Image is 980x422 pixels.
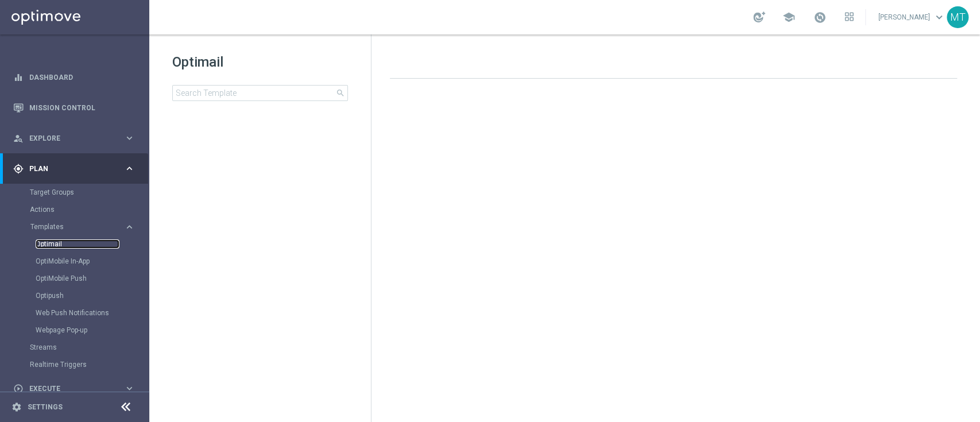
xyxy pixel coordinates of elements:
[30,205,119,214] a: Actions
[13,164,24,174] i: gps_fixed
[13,72,24,83] i: equalizer
[877,9,947,26] a: [PERSON_NAME]keyboard_arrow_down
[13,133,24,144] i: person_search
[124,383,135,394] i: keyboard_arrow_right
[29,165,124,172] span: Plan
[28,404,63,411] a: Settings
[36,270,148,287] div: OptiMobile Push
[36,274,119,283] a: OptiMobile Push
[933,11,946,24] span: keyboard_arrow_down
[36,291,119,300] a: Optipush
[13,103,135,113] button: Mission Control
[29,385,124,392] span: Execute
[336,88,345,98] span: search
[36,253,148,270] div: OptiMobile In-App
[29,62,135,92] a: Dashboard
[36,322,148,339] div: Webpage Pop-up
[30,201,148,218] div: Actions
[30,188,119,197] a: Target Groups
[124,222,135,233] i: keyboard_arrow_right
[124,163,135,174] i: keyboard_arrow_right
[13,134,135,143] button: person_search Explore keyboard_arrow_right
[30,218,148,339] div: Templates
[172,85,348,101] input: Search Template
[29,135,124,142] span: Explore
[172,53,348,71] h1: Optimail
[36,308,119,318] a: Web Push Notifications
[36,326,119,335] a: Webpage Pop-up
[36,235,148,253] div: Optimail
[30,360,119,369] a: Realtime Triggers
[947,6,969,28] div: MT
[13,62,135,92] div: Dashboard
[783,11,795,24] span: school
[30,356,148,373] div: Realtime Triggers
[30,184,148,201] div: Target Groups
[30,343,119,352] a: Streams
[13,133,124,144] div: Explore
[30,223,124,230] div: Templates
[30,223,113,230] span: Templates
[36,304,148,322] div: Web Push Notifications
[30,339,148,356] div: Streams
[13,164,124,174] div: Plan
[13,384,24,394] i: play_circle_outline
[36,239,119,249] a: Optimail
[13,384,135,393] button: play_circle_outline Execute keyboard_arrow_right
[36,257,119,266] a: OptiMobile In-App
[124,133,135,144] i: keyboard_arrow_right
[30,222,135,231] button: Templates keyboard_arrow_right
[29,92,135,123] a: Mission Control
[13,384,124,394] div: Execute
[13,73,135,82] button: equalizer Dashboard
[13,92,135,123] div: Mission Control
[36,287,148,304] div: Optipush
[13,164,135,173] button: gps_fixed Plan keyboard_arrow_right
[11,402,22,412] i: settings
